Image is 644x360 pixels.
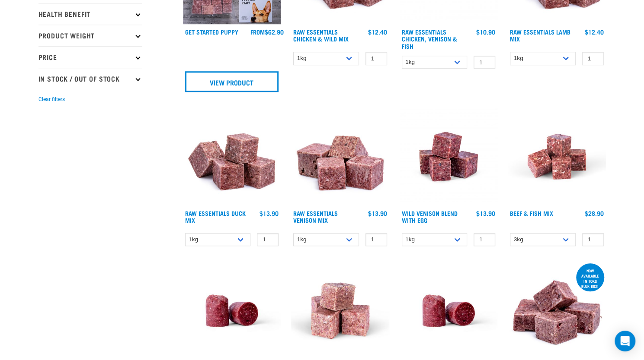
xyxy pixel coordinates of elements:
[582,233,604,246] input: 1
[510,212,553,215] a: Beef & Fish Mix
[400,262,498,360] img: Raw Essentials Chicken Lamb Beef Bulk Minced Raw Dog Food Roll Unwrapped
[368,210,387,217] div: $13.90
[293,212,338,221] a: Raw Essentials Venison Mix
[185,212,246,221] a: Raw Essentials Duck Mix
[476,28,495,35] div: $10.90
[508,107,606,205] img: Beef Mackerel 1
[38,68,142,89] p: In Stock / Out Of Stock
[368,28,387,35] div: $12.40
[576,264,604,293] div: now available in 10kg bulk box!
[293,30,349,40] a: Raw Essentials Chicken & Wild Mix
[365,52,387,65] input: 1
[400,107,498,205] img: Venison Egg 1616
[365,233,387,246] input: 1
[38,25,142,46] p: Product Weight
[257,233,279,246] input: 1
[402,212,458,221] a: Wild Venison Blend with Egg
[585,28,604,35] div: $12.40
[508,262,606,360] img: 1158 Veal Organ Mix 01
[615,331,635,351] div: Open Intercom Messenger
[582,52,604,65] input: 1
[510,30,570,40] a: Raw Essentials Lamb Mix
[38,3,142,25] p: Health Benefit
[185,30,238,33] a: Get Started Puppy
[38,95,65,103] button: Clear filters
[250,28,284,35] div: $62.90
[402,30,457,47] a: Raw Essentials Chicken, Venison & Fish
[474,56,495,69] input: 1
[476,210,495,217] div: $13.90
[183,262,281,360] img: Raw Essentials Chicken Lamb Beef Bulk Minced Raw Dog Food Roll Unwrapped
[260,210,279,217] div: $13.90
[250,30,265,33] span: FROM
[291,262,389,360] img: Goat M Ix 38448
[291,107,389,205] img: 1113 RE Venison Mix 01
[185,71,279,92] a: View Product
[585,210,604,217] div: $28.90
[38,46,142,68] p: Price
[183,107,281,205] img: ?1041 RE Lamb Mix 01
[474,233,495,246] input: 1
